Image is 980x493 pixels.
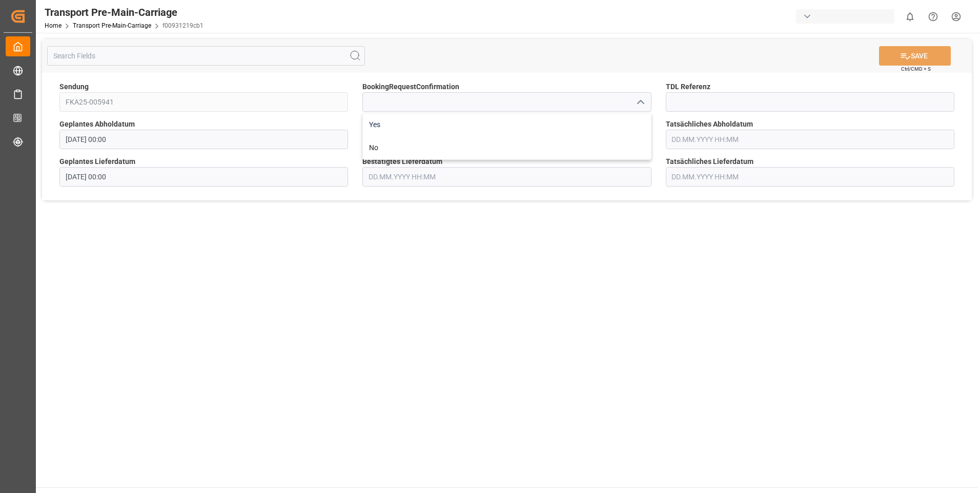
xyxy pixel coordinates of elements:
[362,167,651,187] input: DD.MM.YYYY HH:MM
[922,5,945,28] button: Help Center
[73,22,151,29] a: Transport Pre-Main-Carriage
[59,130,348,149] input: DD.MM.YYYY HH:MM
[363,136,650,159] div: No
[362,156,442,167] span: Bestätigtes Lieferdatum
[59,119,135,130] span: Geplantes Abholdatum
[45,22,62,29] a: Home
[666,167,954,187] input: DD.MM.YYYY HH:MM
[59,81,89,92] span: Sendung
[632,94,647,110] button: close menu
[47,46,365,66] input: Search Fields
[899,5,922,28] button: show 0 new notifications
[362,81,459,92] span: BookingRequestConfirmation
[59,156,135,167] span: Geplantes Lieferdatum
[666,81,710,92] span: TDL Referenz
[901,65,931,73] span: Ctrl/CMD + S
[666,130,954,149] input: DD.MM.YYYY HH:MM
[666,156,753,167] span: Tatsächliches Lieferdatum
[879,46,951,66] button: SAVE
[45,5,203,20] div: Transport Pre-Main-Carriage
[59,167,348,187] input: DD.MM.YYYY HH:MM
[666,119,753,130] span: Tatsächliches Abholdatum
[363,113,650,136] div: Yes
